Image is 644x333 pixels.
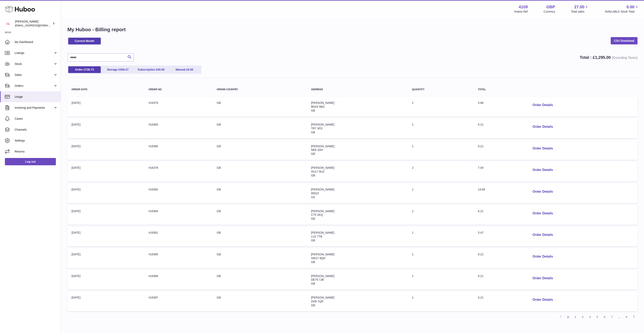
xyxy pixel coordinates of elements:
[478,253,483,256] span: 6.21
[213,292,307,311] td: GB
[311,253,334,256] span: [PERSON_NAME]
[213,270,307,290] td: GB
[135,66,167,73] a: Subscription £50.00
[213,84,307,95] th: Origin Country
[311,170,324,173] span: HU17 8UZ
[15,150,58,154] span: Returns
[478,231,483,234] span: 5.47
[529,144,556,153] button: Order Details
[529,274,556,283] button: Order Details
[311,217,315,220] span: GB
[15,51,53,55] span: Listings
[67,292,145,311] td: [DATE]
[213,97,307,117] td: GB
[311,148,323,151] span: NE6 1DH
[519,4,528,10] strong: 4109
[594,313,601,321] a: 5
[408,184,474,203] td: 1
[145,227,213,246] td: #16381
[311,304,315,307] span: GB
[478,209,483,213] span: 6.21
[311,260,315,264] span: GB
[145,162,213,182] td: #16378
[67,184,145,203] td: [DATE]
[15,40,58,44] span: My Dashboard
[145,270,213,290] td: #16386
[311,192,319,195] span: 85022
[15,24,60,27] span: [EMAIL_ADDRESS][DOMAIN_NAME]
[408,97,474,117] td: 1
[311,127,323,130] span: TR7 3FD
[15,95,58,99] span: Usage
[67,97,145,117] td: [DATE]
[311,188,334,191] span: [PERSON_NAME]
[601,313,608,321] a: 6
[478,274,483,278] span: 6.21
[15,84,53,88] span: Orders
[15,73,53,77] span: Sales
[145,292,213,311] td: #16387
[5,158,56,165] a: Log out
[623,313,630,321] a: 9
[311,239,315,242] span: GB
[408,270,474,290] td: 1
[311,123,334,126] span: [PERSON_NAME]
[15,106,53,110] span: Invoicing and Payments
[67,227,145,246] td: [DATE]
[311,209,334,213] span: [PERSON_NAME]
[408,140,474,160] td: 1
[529,209,556,218] button: Order Details
[478,166,483,169] span: 7.00
[529,166,556,174] button: Order Details
[529,231,556,239] button: Order Details
[15,20,52,27] div: [PERSON_NAME]
[580,55,638,60] strong: Total : £
[120,68,129,71] span: 508.27
[67,248,145,268] td: [DATE]
[15,139,58,143] span: Settings
[188,68,193,71] span: 0.00
[408,119,474,138] td: 1
[311,174,315,177] span: GB
[168,66,201,73] a: Manual £0.00
[102,66,134,73] a: Storage £508.27
[478,123,483,126] span: 6.21
[478,188,485,191] span: 14.66
[564,313,572,321] a: 1
[474,84,525,95] th: Total
[311,282,315,285] span: GB
[408,84,474,95] th: Quantity
[408,162,474,182] td: 2
[627,4,634,10] span: 0.00
[529,123,556,131] button: Order Details
[157,68,165,71] span: 50.00
[608,313,616,321] a: 7
[529,252,556,261] button: Order Details
[611,37,638,44] a: CSV Download
[311,152,315,155] span: GB
[544,10,555,14] div: Currency
[571,10,589,14] span: Total sales
[408,205,474,225] td: 1
[15,117,58,121] span: Cases
[68,38,101,44] a: Current Month
[546,4,555,10] strong: GBP
[311,109,315,112] span: GB
[478,101,483,104] span: 5.88
[5,20,11,27] img: internalAdmin-4109@internal.huboo.com
[616,313,623,321] span: ...
[213,184,307,203] td: GB
[478,296,483,299] span: 6.21
[408,292,474,311] td: 1
[311,274,334,278] span: [PERSON_NAME]
[571,4,589,14] a: 27.00 Total sales
[213,119,307,138] td: GB
[311,278,324,281] span: DE75 7JB
[595,55,611,60] span: 1,295.00
[213,162,307,182] td: GB
[605,10,639,14] span: AVAILABLE Stock Total
[67,270,145,290] td: [DATE]
[67,205,145,225] td: [DATE]
[145,84,213,95] th: Order no
[311,296,334,299] span: [PERSON_NAME]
